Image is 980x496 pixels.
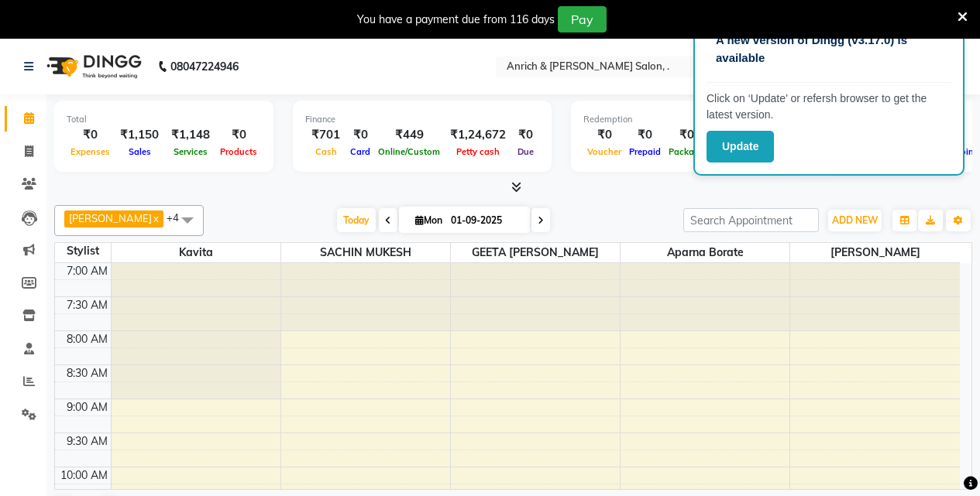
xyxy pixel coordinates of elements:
[337,208,376,232] span: Today
[112,243,280,262] span: Kavita
[311,146,341,157] span: Cash
[625,146,665,157] span: Prepaid
[512,126,539,144] div: ₹0
[514,146,538,157] span: Due
[167,211,191,224] span: +4
[621,243,789,262] span: Aparna borate
[583,126,625,144] div: ₹0
[64,331,111,347] div: 8:00 AM
[707,131,774,162] button: Update
[114,126,165,144] div: ₹1,150
[583,113,792,126] div: Redemption
[451,243,620,262] span: GEETA [PERSON_NAME]
[125,146,155,157] span: Sales
[170,45,239,88] b: 08047224946
[216,146,261,157] span: Products
[67,113,261,126] div: Total
[346,146,374,157] span: Card
[832,214,878,226] span: ADD NEW
[57,467,111,484] div: 10:00 AM
[152,212,159,224] a: x
[281,243,450,262] span: SACHIN MUKESH
[64,433,111,450] div: 9:30 AM
[64,263,111,279] div: 7:00 AM
[665,146,708,157] span: Package
[357,12,555,28] div: You have a payment due from 116 days
[346,126,374,144] div: ₹0
[446,209,524,232] input: 2025-09-01
[305,126,346,144] div: ₹701
[444,126,512,144] div: ₹1,24,672
[790,243,960,262] span: [PERSON_NAME]
[411,214,446,226] span: Mon
[67,146,114,157] span: Expenses
[452,146,504,157] span: Petty cash
[170,146,211,157] span: Services
[165,126,216,144] div: ₹1,148
[707,91,951,123] p: Click on ‘Update’ or refersh browser to get the latest version.
[583,146,625,157] span: Voucher
[67,126,114,144] div: ₹0
[216,126,261,144] div: ₹0
[558,6,607,32] button: Pay
[64,297,111,313] div: 7:30 AM
[305,113,539,126] div: Finance
[716,32,942,67] p: A new version of Dingg (v3.17.0) is available
[374,146,444,157] span: Online/Custom
[665,126,708,144] div: ₹0
[40,45,146,88] img: logo
[64,365,111,381] div: 8:30 AM
[374,126,444,144] div: ₹449
[64,399,111,416] div: 9:00 AM
[625,126,665,144] div: ₹0
[69,212,152,224] span: [PERSON_NAME]
[55,243,111,259] div: Stylist
[683,208,819,232] input: Search Appointment
[828,210,882,231] button: ADD NEW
